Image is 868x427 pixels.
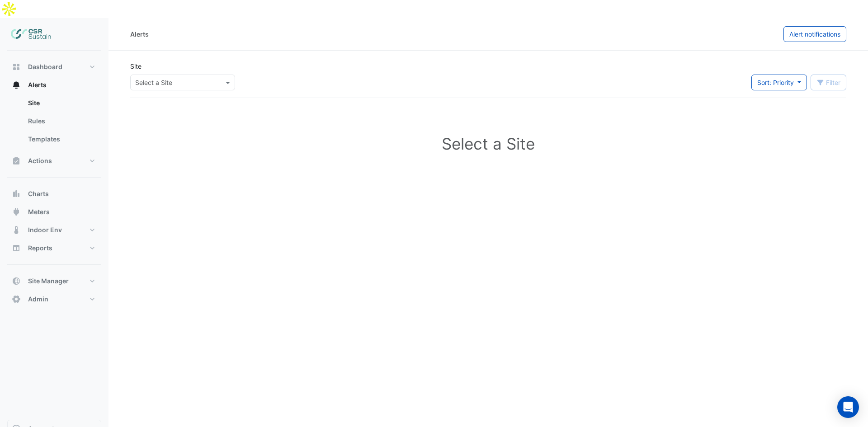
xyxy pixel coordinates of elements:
app-icon: Dashboard [12,62,21,71]
button: Alerts [7,76,101,94]
button: Alert notifications [783,26,846,42]
img: Company Logo [11,25,52,43]
button: Site Manager [7,272,101,290]
button: Charts [7,185,101,203]
app-icon: Meters [12,207,21,216]
button: Reports [7,239,101,257]
span: Actions [28,156,52,165]
a: Rules [21,112,101,130]
button: Meters [7,203,101,221]
app-icon: Reports [12,244,21,253]
span: Indoor Env [28,225,62,235]
div: Alerts [7,94,101,152]
button: Sort: Priority [751,75,807,90]
button: Indoor Env [7,221,101,239]
app-icon: Alerts [12,80,21,89]
app-icon: Charts [12,189,21,198]
span: Dashboard [28,62,62,71]
app-icon: Indoor Env [12,225,21,235]
a: Templates [21,130,101,148]
span: Site Manager [28,277,69,286]
app-icon: Actions [12,156,21,165]
app-icon: Admin [12,295,21,304]
span: Meters [28,207,50,216]
button: Dashboard [7,58,101,76]
span: Alerts [28,80,47,89]
h1: Select a Site [145,134,832,153]
app-icon: Site Manager [12,277,21,286]
span: Sort: Priority [757,79,794,86]
span: Alert notifications [789,30,840,38]
button: Admin [7,290,101,308]
span: Reports [28,244,52,253]
span: Admin [28,295,48,304]
a: Site [21,94,101,112]
span: Charts [28,189,49,198]
div: Open Intercom Messenger [837,396,859,418]
label: Site [130,61,142,71]
div: Alerts [130,29,149,39]
button: Actions [7,152,101,170]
